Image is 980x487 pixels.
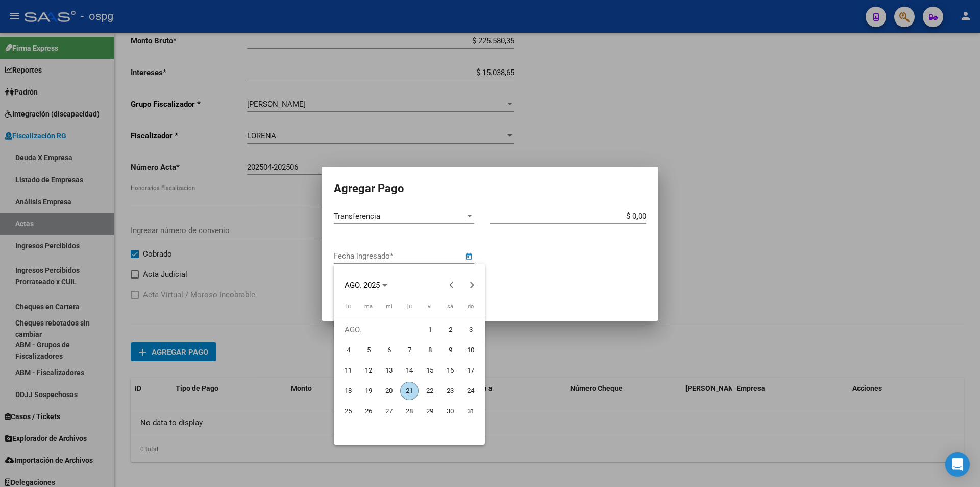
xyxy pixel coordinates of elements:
[345,281,380,290] span: AGO. 2025
[461,341,480,359] span: 10
[358,340,379,360] button: 5 de agosto de 2025
[440,319,460,340] button: 2 de agosto de 2025
[420,340,440,360] button: 8 de agosto de 2025
[421,341,439,359] span: 8
[407,303,412,310] span: ju
[945,452,970,477] div: Open Intercom Messenger
[358,381,379,401] button: 19 de agosto de 2025
[359,361,378,380] span: 12
[441,361,459,380] span: 16
[447,303,453,310] span: sá
[461,382,480,400] span: 24
[461,361,480,380] span: 17
[421,361,439,380] span: 15
[461,320,480,339] span: 3
[400,341,419,359] span: 7
[461,402,480,421] span: 31
[380,361,398,380] span: 13
[338,360,358,381] button: 11 de agosto de 2025
[420,401,440,422] button: 29 de agosto de 2025
[420,360,440,381] button: 15 de agosto de 2025
[358,401,379,422] button: 26 de agosto de 2025
[379,360,399,381] button: 13 de agosto de 2025
[460,340,481,360] button: 10 de agosto de 2025
[338,401,358,422] button: 25 de agosto de 2025
[380,341,398,359] span: 6
[441,382,459,400] span: 23
[339,361,357,380] span: 11
[399,340,420,360] button: 7 de agosto de 2025
[441,320,459,339] span: 2
[338,340,358,360] button: 4 de agosto de 2025
[442,275,462,295] button: Previous month
[339,341,357,359] span: 4
[400,361,419,380] span: 14
[441,341,459,359] span: 9
[386,303,393,310] span: mi
[462,275,482,295] button: Next month
[358,360,379,381] button: 12 de agosto de 2025
[379,381,399,401] button: 20 de agosto de 2025
[460,360,481,381] button: 17 de agosto de 2025
[400,382,419,400] span: 21
[460,319,481,340] button: 3 de agosto de 2025
[420,381,440,401] button: 22 de agosto de 2025
[441,402,459,421] span: 30
[380,402,398,421] span: 27
[440,360,460,381] button: 16 de agosto de 2025
[400,402,419,421] span: 28
[399,401,420,422] button: 28 de agosto de 2025
[460,401,481,422] button: 31 de agosto de 2025
[339,402,357,421] span: 25
[340,276,391,294] button: Choose month and year
[380,382,398,400] span: 20
[440,340,460,360] button: 9 de agosto de 2025
[420,319,440,340] button: 1 de agosto de 2025
[338,381,358,401] button: 18 de agosto de 2025
[421,402,439,421] span: 29
[399,360,420,381] button: 14 de agosto de 2025
[379,340,399,360] button: 6 de agosto de 2025
[460,381,481,401] button: 24 de agosto de 2025
[440,401,460,422] button: 30 de agosto de 2025
[346,303,351,310] span: lu
[440,381,460,401] button: 23 de agosto de 2025
[379,401,399,422] button: 27 de agosto de 2025
[399,381,420,401] button: 21 de agosto de 2025
[364,303,373,310] span: ma
[468,303,474,310] span: do
[339,382,357,400] span: 18
[428,303,432,310] span: vi
[359,402,378,421] span: 26
[421,382,439,400] span: 22
[359,382,378,400] span: 19
[359,341,378,359] span: 5
[338,319,420,340] td: AGO.
[421,320,439,339] span: 1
